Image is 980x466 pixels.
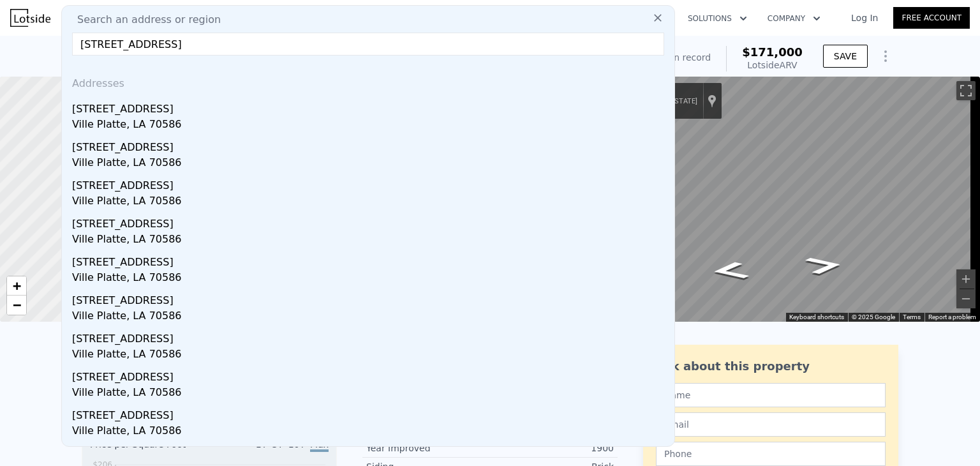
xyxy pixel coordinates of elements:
[656,383,886,407] input: Name
[72,33,664,56] input: Enter an address, city, region, neighborhood or zip code
[366,442,490,455] div: Year Improved
[757,7,831,30] button: Company
[656,357,886,375] div: Ask about this property
[72,423,669,441] div: Ville Platte, LA 70586
[67,12,221,27] span: Search an address or region
[584,77,980,322] div: Street View
[678,7,757,30] button: Solutions
[72,117,669,135] div: Ville Platte, LA 70586
[893,7,970,29] a: Free Account
[873,43,898,69] button: Show Options
[852,313,895,320] span: © 2025 Google
[10,9,50,27] img: Lotside
[72,232,669,250] div: Ville Platte, LA 70586
[13,297,21,313] span: −
[72,250,669,270] div: [STREET_ADDRESS]
[72,173,669,193] div: [STREET_ADDRESS]
[490,442,614,455] div: 1900
[72,403,669,423] div: [STREET_ADDRESS]
[90,438,209,458] div: Price per Square Foot
[72,270,669,288] div: Ville Platte, LA 70586
[67,66,669,96] div: Addresses
[695,257,766,284] path: Go South, N Maple Ave
[656,412,886,437] input: Email
[823,45,868,68] button: SAVE
[956,289,976,308] button: Zoom out
[789,252,859,278] path: Go North, N Maple Ave
[13,278,21,294] span: +
[742,45,803,59] span: $171,000
[708,94,716,108] a: Show location on map
[72,365,669,385] div: [STREET_ADDRESS]
[836,11,893,24] a: Log In
[584,77,980,322] div: Map
[72,193,669,211] div: Ville Platte, LA 70586
[789,313,844,322] button: Keyboard shortcuts
[903,313,921,320] a: Terms
[72,385,669,403] div: Ville Platte, LA 70586
[72,326,669,347] div: [STREET_ADDRESS]
[72,441,669,462] div: [STREET_ADDRESS]
[72,308,669,326] div: Ville Platte, LA 70586
[7,276,26,296] a: Zoom in
[72,347,669,365] div: Ville Platte, LA 70586
[956,269,976,289] button: Zoom in
[72,96,669,117] div: [STREET_ADDRESS]
[928,313,976,320] a: Report a problem
[742,59,803,71] div: Lotside ARV
[72,288,669,308] div: [STREET_ADDRESS]
[72,155,669,173] div: Ville Platte, LA 70586
[7,296,26,315] a: Zoom out
[72,211,669,232] div: [STREET_ADDRESS]
[72,135,669,155] div: [STREET_ADDRESS]
[956,81,976,100] button: Toggle fullscreen view
[656,442,886,466] input: Phone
